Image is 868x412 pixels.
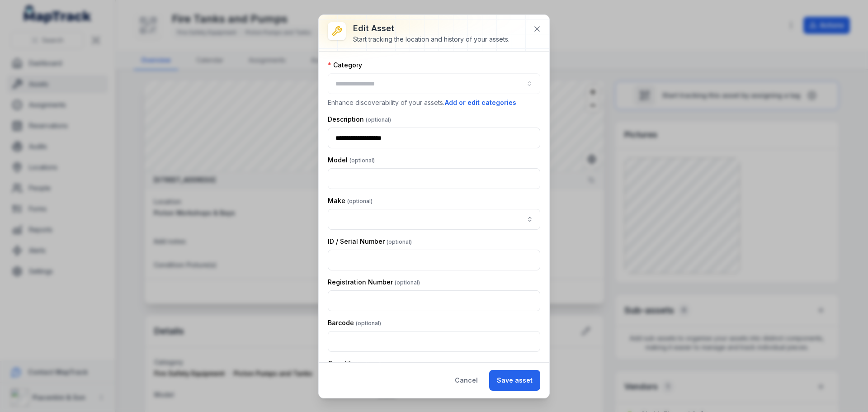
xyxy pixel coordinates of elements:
button: Save asset [489,370,540,391]
label: Registration Number [328,278,420,287]
p: Enhance discoverability of your assets. [328,98,540,108]
label: Quantity [328,359,382,368]
div: Start tracking the location and history of your assets. [353,35,509,44]
h3: Edit asset [353,22,509,35]
label: Model [328,156,375,165]
label: Description [328,115,391,124]
input: asset-edit:cf[ca1b6296-9635-4ae3-ae60-00faad6de89d]-label [328,209,540,230]
button: Add or edit categories [444,98,517,108]
label: Make [328,196,373,205]
button: Cancel [447,370,486,391]
label: Category [328,61,362,70]
label: ID / Serial Number [328,237,412,246]
label: Barcode [328,318,381,327]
